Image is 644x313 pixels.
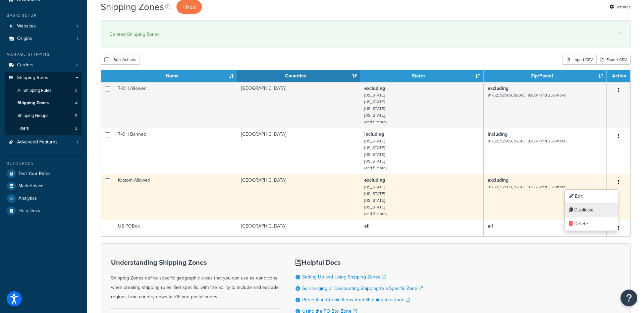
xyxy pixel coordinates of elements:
td: [GEOGRAPHIC_DATA] [237,220,360,236]
a: Carriers 2 [5,59,82,71]
b: including [364,131,384,138]
span: 1 [76,36,78,42]
span: 5 [75,113,77,119]
a: Marketplace [5,180,82,192]
th: Action [607,70,630,82]
small: [US_STATE] [364,184,385,190]
td: [GEOGRAPHIC_DATA] [237,174,360,220]
li: Advanced Features [5,136,82,148]
span: Websites [17,23,36,29]
span: Shipping Zones [17,100,49,106]
div: Manage Shipping [5,52,82,57]
small: 91752, 92509, 92663, 92661 (and 255 more) [488,184,567,190]
span: 4 [75,100,77,106]
h1: Shipping Zones [101,0,164,13]
small: [US_STATE] [364,158,385,164]
span: All Shipping Rules [17,88,51,93]
a: Test Your Rates [5,168,82,180]
span: 2 [75,126,77,131]
td: [GEOGRAPHIC_DATA] [237,128,360,174]
li: Shipping Zones [5,97,82,109]
div: Import CSV [562,55,596,65]
b: including [488,131,507,138]
small: [US_STATE] [364,112,385,118]
span: Advanced Features [17,139,58,145]
a: Filters 2 [5,122,82,135]
li: Shipping Rules [5,72,82,135]
span: Test Your Rates [18,171,51,177]
li: Websites [5,20,82,33]
td: [GEOGRAPHIC_DATA] [237,82,360,128]
a: Edit [565,190,618,203]
th: Zip/Postal: activate to sort column ascending [484,70,607,82]
li: Carriers [5,59,82,71]
div: Basic Setup [5,13,82,18]
span: Shipping Groups [17,113,48,119]
b: all [488,223,493,230]
span: + New [182,3,197,11]
a: Settings [609,2,631,12]
span: Filters [17,126,29,131]
b: all [364,223,370,230]
a: Websites 1 [5,20,82,33]
li: Shipping Groups [5,110,82,122]
b: excluding [364,85,385,92]
div: Deleted Shipping Zones [109,30,622,39]
small: [US_STATE] [364,197,385,203]
small: [US_STATE] [364,92,385,98]
small: 91752, 92509, 92663, 92661 (and 255 more) [488,138,567,144]
span: 1 [76,139,78,145]
b: excluding [488,85,508,92]
a: Shipping Zones 4 [5,97,82,109]
h3: Understanding Shipping Zones [111,259,279,266]
li: Origins [5,33,82,45]
span: Analytics [18,196,37,201]
td: 7-OH Banned [114,128,237,174]
a: Export CSV [596,55,631,65]
small: 91752, 92509, 92663, 92661 (and 255 more) [488,92,567,98]
li: Filters [5,122,82,135]
a: Duplicate [565,203,618,217]
a: Setting Up and Using Shipping Zones [302,273,386,280]
button: Bulk Actions [101,55,140,65]
a: Preventing Certain Items from Shipping to a Zone [302,296,410,303]
a: Advanced Features 1 [5,136,82,148]
small: [US_STATE] [364,106,385,112]
a: Delete [565,217,618,231]
th: Countries: activate to sort column ascending [237,70,360,82]
small: [US_STATE] [364,138,385,144]
span: Shipping Rules [17,75,48,81]
a: Surcharging or Discounting Shipping to a Specific Zone [302,285,423,292]
th: Name: activate to sort column ascending [114,70,237,82]
button: Open Resource Center [621,290,637,306]
div: Resources [5,161,82,166]
span: 3 [75,88,77,93]
span: Marketplace [18,183,44,189]
a: Analytics [5,192,82,204]
a: Shipping Groups 5 [5,110,82,122]
small: (and 3 more) [364,211,387,217]
td: 7-OH Allowed [114,82,237,128]
b: excluding [364,177,385,184]
td: US POBox [114,220,237,236]
small: (and 5 more) [364,119,387,125]
span: Origins [17,36,32,42]
h3: Helpful Docs [296,259,423,266]
span: 2 [75,62,78,68]
a: Help Docs [5,205,82,217]
span: Carriers [17,62,34,68]
small: [US_STATE] [364,145,385,151]
small: [US_STATE] [364,191,385,197]
a: × [619,30,622,35]
small: [US_STATE] [364,99,385,105]
b: excluding [488,177,508,184]
small: [US_STATE] [364,151,385,158]
div: Shipping Zones define specific geographic areas that you can use as conditions when creating ship... [111,259,279,302]
td: Kratom Allowed [114,174,237,220]
span: Help Docs [18,208,40,214]
span: 1 [76,23,78,29]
